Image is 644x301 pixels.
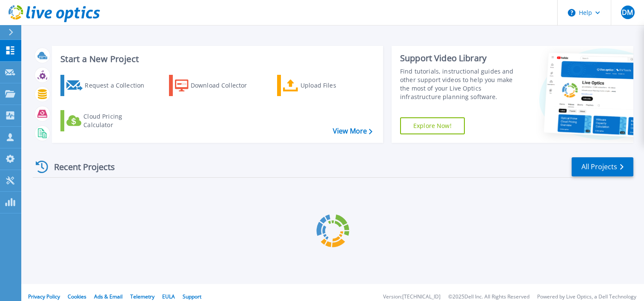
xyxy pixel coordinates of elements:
[572,157,633,176] a: All Projects
[60,54,372,64] h3: Start a New Project
[622,9,633,16] span: DM
[68,293,86,300] a: Cookies
[28,293,60,300] a: Privacy Policy
[94,293,123,300] a: Ads & Email
[83,112,152,129] div: Cloud Pricing Calculator
[85,77,153,94] div: Request a Collection
[333,127,372,135] a: View More
[400,117,465,134] a: Explore Now!
[277,75,372,96] a: Upload Files
[448,294,530,300] li: © 2025 Dell Inc. All Rights Reserved
[537,294,636,300] li: Powered by Live Optics, a Dell Technology
[169,75,264,96] a: Download Collector
[130,293,155,300] a: Telemetry
[301,77,369,94] div: Upload Files
[400,53,521,64] div: Support Video Library
[60,110,155,131] a: Cloud Pricing Calculator
[60,75,155,96] a: Request a Collection
[33,156,126,177] div: Recent Projects
[183,293,201,300] a: Support
[191,77,259,94] div: Download Collector
[400,67,521,101] div: Find tutorials, instructional guides and other support videos to help you make the most of your L...
[383,294,441,300] li: Version: [TECHNICAL_ID]
[162,293,175,300] a: EULA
